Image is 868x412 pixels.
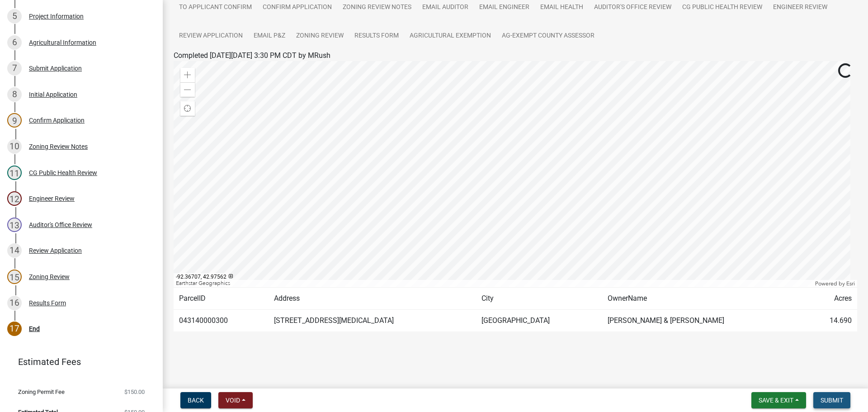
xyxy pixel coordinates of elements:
td: Acres [805,288,857,310]
button: Save & Exit [751,392,806,408]
a: Estimated Fees [7,353,148,371]
button: Submit [813,392,850,408]
a: Zoning Review [291,22,349,51]
div: 15 [7,270,22,284]
a: Review Application [174,22,248,51]
div: CG Public Health Review [29,170,97,176]
div: 7 [7,61,22,76]
div: Zoning Review [29,274,70,280]
span: Completed [DATE][DATE] 3:30 PM CDT by MRush [174,51,330,60]
td: OwnerName [602,288,805,310]
div: Zoning Review Notes [29,143,88,150]
div: Earthstar Geographics [174,280,813,287]
td: [PERSON_NAME] & [PERSON_NAME] [602,310,805,332]
div: 14 [7,243,22,258]
a: Ag-Exempt County Assessor [496,22,600,51]
td: Address [269,288,476,310]
div: 5 [7,9,22,24]
div: 16 [7,296,22,310]
div: Auditor's Office Review [29,222,92,228]
div: 11 [7,166,22,180]
div: Confirm Application [29,117,85,123]
span: Back [188,397,204,404]
div: Initial Application [29,91,77,98]
div: 6 [7,35,22,50]
a: Esri [846,280,855,287]
div: Powered by [813,280,857,287]
div: Review Application [29,247,82,254]
div: Agricultural Information [29,39,96,46]
span: Save & Exit [759,397,793,404]
div: 12 [7,191,22,206]
div: Zoom out [180,82,195,97]
button: Void [218,392,253,408]
td: 14.690 [805,310,857,332]
div: Engineer Review [29,195,75,202]
div: 10 [7,139,22,154]
a: Results Form [349,22,404,51]
div: End [29,326,40,332]
div: Results Form [29,300,66,306]
td: City [476,288,602,310]
span: Zoning Permit Fee [18,389,65,395]
div: Find my location [180,101,195,116]
div: Submit Application [29,65,82,71]
span: Submit [821,397,843,404]
span: Void [226,397,240,404]
button: Back [180,392,211,408]
span: $150.00 [124,389,145,395]
div: 9 [7,113,22,128]
td: 043140000300 [174,310,269,332]
div: 13 [7,218,22,232]
div: 17 [7,322,22,336]
a: Agricultural Exemption [404,22,496,51]
td: ParcelID [174,288,269,310]
div: 8 [7,87,22,102]
div: Zoom in [180,68,195,82]
td: [GEOGRAPHIC_DATA] [476,310,602,332]
td: [STREET_ADDRESS][MEDICAL_DATA] [269,310,476,332]
div: Project Information [29,13,84,19]
a: Email P&Z [248,22,291,51]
